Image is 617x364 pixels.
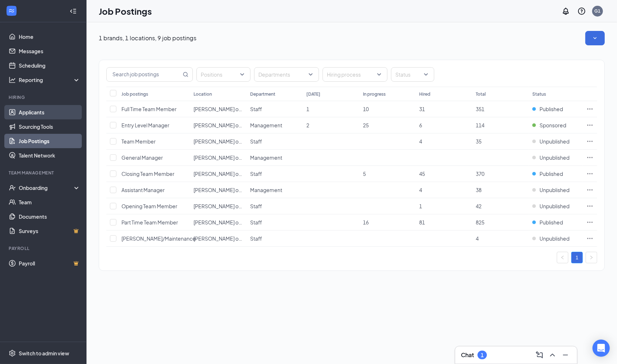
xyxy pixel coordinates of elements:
[70,8,77,15] svg: Collapse
[194,91,212,97] div: Location
[250,219,262,226] span: Staff
[121,170,174,177] span: Closing Team Member
[9,350,16,357] svg: Settings
[247,133,303,150] td: Staff
[359,87,416,101] th: In progress
[194,203,284,209] span: [PERSON_NAME] of Sun Prairie Hwy 19
[472,87,529,101] th: Total
[107,68,181,81] input: Search job postings
[572,252,582,263] a: 1
[540,170,563,177] span: Published
[250,106,262,112] span: Staff
[9,184,16,191] svg: UserCheck
[420,219,425,226] span: 81
[306,122,309,128] span: 2
[19,195,80,209] a: Team
[194,219,284,226] span: [PERSON_NAME] of Sun Prairie Hwy 19
[481,352,484,358] div: 1
[557,252,568,263] li: Previous Page
[529,87,583,101] th: Status
[190,214,247,231] td: Culver's of Sun Prairie Hwy 19
[540,138,569,145] span: Unpublished
[420,106,425,112] span: 31
[540,154,569,161] span: Unpublished
[194,138,284,145] span: [PERSON_NAME] of Sun Prairie Hwy 19
[557,252,568,263] button: left
[476,170,484,177] span: 370
[540,235,569,242] span: Unpublished
[9,170,79,176] div: Team Management
[534,349,545,361] button: ComposeMessage
[540,122,566,129] span: Sponsored
[476,235,479,242] span: 4
[250,154,282,161] span: Management
[363,106,369,112] span: 10
[19,76,81,83] div: Reporting
[121,122,169,128] span: Entry Level Manager
[121,235,196,242] span: [PERSON_NAME]/Maintenance
[420,187,422,193] span: 4
[420,122,422,128] span: 6
[476,106,484,112] span: 351
[547,349,558,361] button: ChevronUp
[586,170,594,177] svg: Ellipses
[121,187,165,193] span: Assistant Manager
[586,186,594,194] svg: Ellipses
[8,7,15,14] svg: WorkstreamLogo
[363,170,366,177] span: 5
[250,122,282,128] span: Management
[121,106,177,112] span: Full Time Team Member
[19,134,80,148] a: Job Postings
[19,105,80,119] a: Applicants
[19,256,80,270] a: PayrollCrown
[561,7,570,15] svg: Notifications
[591,35,599,42] svg: SmallChevronDown
[585,31,605,45] button: SmallChevronDown
[247,214,303,231] td: Staff
[586,252,597,263] button: right
[19,119,80,134] a: Sourcing Tools
[194,122,284,128] span: [PERSON_NAME] of Sun Prairie Hwy 19
[303,87,359,101] th: [DATE]
[190,117,247,133] td: Culver's of Sun Prairie Hwy 19
[363,219,369,226] span: 16
[250,187,282,193] span: Management
[363,122,369,128] span: 25
[476,203,481,209] span: 42
[190,198,247,214] td: Culver's of Sun Prairie Hwy 19
[586,235,594,242] svg: Ellipses
[194,106,284,112] span: [PERSON_NAME] of Sun Prairie Hwy 19
[416,87,472,101] th: Hired
[183,72,188,77] svg: MagnifyingGlass
[190,182,247,198] td: Culver's of Sun Prairie Hwy 19
[194,154,284,161] span: [PERSON_NAME] of Sun Prairie Hwy 19
[461,351,474,359] h3: Chat
[19,44,80,58] a: Messages
[247,231,303,247] td: Staff
[247,182,303,198] td: Management
[19,350,69,357] div: Switch to admin view
[99,5,152,17] h1: Job Postings
[540,219,563,226] span: Published
[121,138,156,145] span: Team Member
[121,91,148,97] div: Job postings
[19,224,80,238] a: SurveysCrown
[250,91,275,97] div: Department
[190,133,247,150] td: Culver's of Sun Prairie Hwy 19
[247,166,303,182] td: Staff
[19,148,80,163] a: Talent Network
[571,252,583,263] li: 1
[586,154,594,161] svg: Ellipses
[476,187,481,193] span: 38
[540,186,569,194] span: Unpublished
[577,7,586,15] svg: QuestionInfo
[9,94,79,100] div: Hiring
[476,138,481,145] span: 35
[121,219,178,226] span: Part Time Team Member
[586,219,594,226] svg: Ellipses
[586,122,594,129] svg: Ellipses
[250,138,262,145] span: Staff
[476,219,484,226] span: 825
[9,76,16,83] svg: Analysis
[586,203,594,210] svg: Ellipses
